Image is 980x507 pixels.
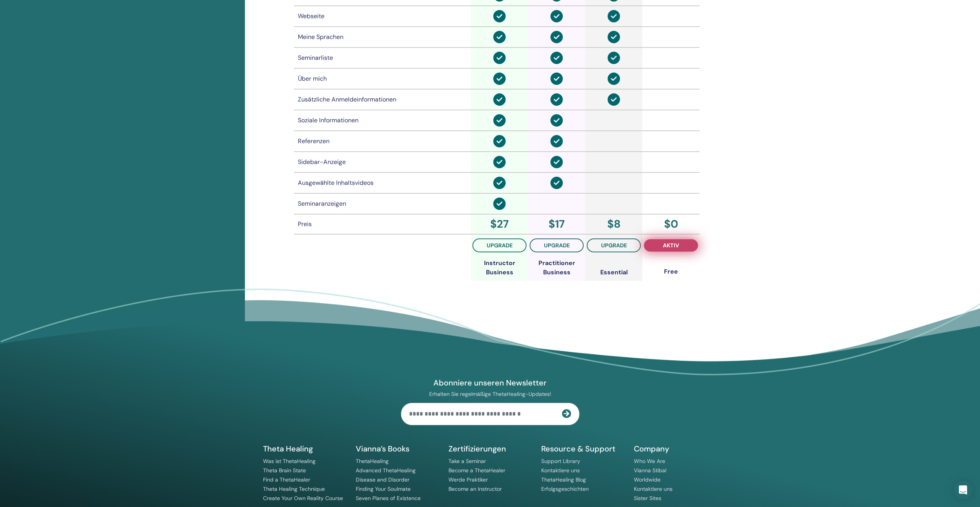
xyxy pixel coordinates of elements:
div: Seminarliste [298,53,467,63]
div: Meine Sprachen [298,32,467,42]
img: circle-check-solid.svg [608,73,620,85]
a: Seven Planes of Existence [356,495,421,502]
a: Advanced ThetaHealing [356,467,416,474]
button: aktiv [644,239,698,252]
button: Upgrade [587,238,641,252]
span: Upgrade [601,242,627,249]
div: Webseite [298,12,467,21]
a: Werde Praktiker [448,476,488,483]
h5: Zertifizierungen [448,444,532,454]
button: Upgrade [530,238,584,252]
a: Support Library [541,458,580,465]
a: Vianna Stibal [634,467,666,474]
a: Find a ThetaHealer [263,476,310,483]
div: Open Intercom Messenger [954,481,972,499]
h5: Vianna’s Books [356,444,439,454]
h5: Company [634,444,717,454]
a: Worldwide [634,476,661,483]
img: circle-check-solid.svg [493,177,506,189]
img: circle-check-solid.svg [550,93,563,106]
img: circle-check-solid.svg [493,10,506,22]
div: Seminaranzeigen [298,199,467,208]
div: Soziale Informationen [298,116,467,125]
img: circle-check-solid.svg [550,73,563,85]
span: Upgrade [544,242,570,249]
img: circle-check-solid.svg [550,10,563,22]
img: circle-check-solid.svg [608,93,620,106]
a: Take a Seminar [448,458,486,465]
a: Become an Instructor [448,485,502,492]
img: circle-check-solid.svg [608,52,620,64]
div: $ 17 [530,216,584,232]
div: Über mich [298,74,467,83]
img: circle-check-solid.svg [493,135,506,147]
span: Upgrade [487,242,513,249]
a: Become a ThetaHealer [448,467,505,474]
h5: Resource & Support [541,444,625,454]
button: Upgrade [472,238,527,252]
div: $ 27 [472,216,527,232]
img: circle-check-solid.svg [550,135,563,147]
a: Erfolgsgeschichten [541,485,589,492]
img: circle-check-solid.svg [608,10,620,22]
div: Instructor Business [471,259,528,277]
img: circle-check-solid.svg [550,52,563,64]
img: circle-check-solid.svg [550,177,563,189]
img: circle-check-solid.svg [493,156,506,168]
img: circle-check-solid.svg [550,156,563,168]
a: Who We Are [634,458,665,465]
a: Sister Sites [634,495,661,502]
span: aktiv [663,242,679,248]
h4: Abonniere unseren Newsletter [401,378,579,388]
a: Theta Healing Technique [263,485,325,492]
a: Was ist ThetaHealing [263,458,316,465]
p: Erhalten Sie regelmäßige ThetaHealing-Updates! [401,390,579,397]
a: Kontaktiere uns [541,467,580,474]
img: circle-check-solid.svg [493,52,506,64]
div: Zusätzliche Anmeldeinformationen [298,95,467,104]
div: Preis [298,220,467,229]
div: Referenzen [298,137,467,146]
a: Theta Brain State [263,467,306,474]
img: circle-check-solid.svg [550,31,563,43]
img: circle-check-solid.svg [493,31,506,43]
img: circle-check-solid.svg [550,114,563,127]
div: Free [664,267,678,276]
img: circle-check-solid.svg [493,114,506,127]
a: ThetaHealing [356,458,389,465]
div: Practitioner Business [528,259,585,277]
div: $ 0 [644,216,698,232]
a: Disease and Disorder [356,476,409,483]
h5: Theta Healing [263,444,346,454]
a: ThetaHealing Blog [541,476,586,483]
img: circle-check-solid.svg [608,31,620,43]
div: Ausgewählte Inhaltsvideos [298,178,467,188]
a: Create Your Own Reality Course [263,495,343,502]
div: Essential [600,268,628,277]
a: Kontaktiere uns [634,485,673,492]
div: Sidebar-Anzeige [298,157,467,167]
img: circle-check-solid.svg [493,73,506,85]
a: Finding Your Soulmate [356,485,411,492]
div: $ 8 [587,216,641,232]
img: circle-check-solid.svg [493,198,506,210]
img: circle-check-solid.svg [493,93,506,106]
